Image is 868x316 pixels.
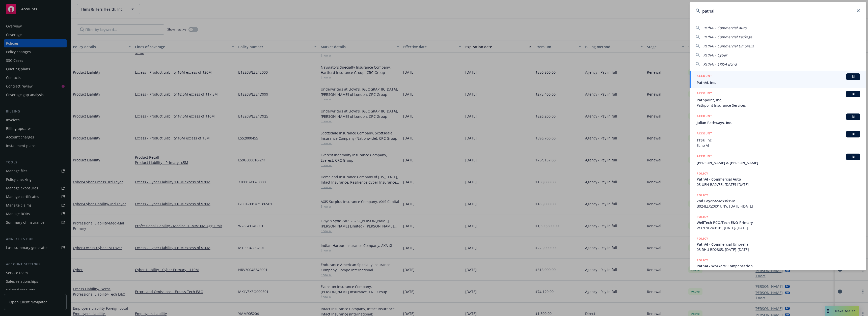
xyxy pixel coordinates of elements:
a: ACCOUNTBI[PERSON_NAME] & [PERSON_NAME] [690,151,866,168]
span: BI [848,155,858,159]
h5: ACCOUNT [697,73,712,79]
h5: ACCOUNT [697,113,712,120]
span: PathAI - ERISA Bond [703,62,737,67]
span: [PERSON_NAME] & [PERSON_NAME] [697,160,860,165]
span: PathAI - Commercial Auto [697,177,860,182]
span: PathAI, Inc. [697,80,860,85]
span: 08 UEN BA0V55, [DATE]-[DATE] [697,182,860,187]
span: PathAI - Commercial Umbrella [697,242,860,247]
span: B024LEXZ0J01UNV, [DATE]-[DATE] [697,204,860,209]
span: Echo AI [697,143,860,148]
a: ACCOUNTBITTSF, Inc.Echo AI [690,128,866,151]
input: Search... [690,2,866,20]
a: ACCOUNTBIPathpoint, Inc.Pathpoint Insurance Services [690,88,866,111]
a: POLICY2nd Layer-$5Mxs$15MB024LEXZ0J01UNV, [DATE]-[DATE] [690,190,866,212]
a: ACCOUNTBIJulian Pathways, Inc. [690,111,866,128]
span: PathAI - Commercial Package [703,35,752,39]
span: BI [848,114,858,119]
span: BI [848,92,858,96]
span: BI [848,132,858,136]
h5: POLICY [697,214,708,219]
span: Pathpoint, Inc. [697,97,860,103]
span: W37E9F240101, [DATE]-[DATE] [697,225,860,231]
span: Julian Pathways, Inc. [697,120,860,125]
h5: POLICY [697,236,708,241]
h5: ACCOUNT [697,91,712,97]
h5: POLICY [697,193,708,198]
a: POLICYPathAI - Commercial Auto08 UEN BA0V55, [DATE]-[DATE] [690,168,866,190]
a: POLICYWellTech PCO/Tech E&O-PrimaryW37E9F240101, [DATE]-[DATE] [690,212,866,233]
a: POLICYPathAI - Workers' Compensation08 WE BA0V4Y, [DATE]-[DATE] [690,255,866,277]
span: PathAI - Workers' Compensation [697,263,860,269]
h5: POLICY [697,258,708,263]
span: BI [848,74,858,79]
h5: ACCOUNT [697,154,712,160]
span: Pathpoint Insurance Services [697,103,860,108]
span: 08 WE BA0V4Y, [DATE]-[DATE] [697,269,860,274]
a: ACCOUNTBIPathAI, Inc. [690,71,866,88]
span: 2nd Layer-$5Mxs$15M [697,198,860,204]
span: PathAI - Cyber [703,53,727,58]
span: PathAI - Commercial Auto [703,25,746,30]
span: TTSF, Inc. [697,137,860,143]
span: WellTech PCO/Tech E&O-Primary [697,220,860,225]
h5: ACCOUNT [697,131,712,137]
span: 08 RHU BD2865, [DATE]-[DATE] [697,247,860,252]
h5: POLICY [697,171,708,176]
a: POLICYPathAI - Commercial Umbrella08 RHU BD2865, [DATE]-[DATE] [690,233,866,255]
span: PathAI - Commercial Umbrella [703,44,754,48]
